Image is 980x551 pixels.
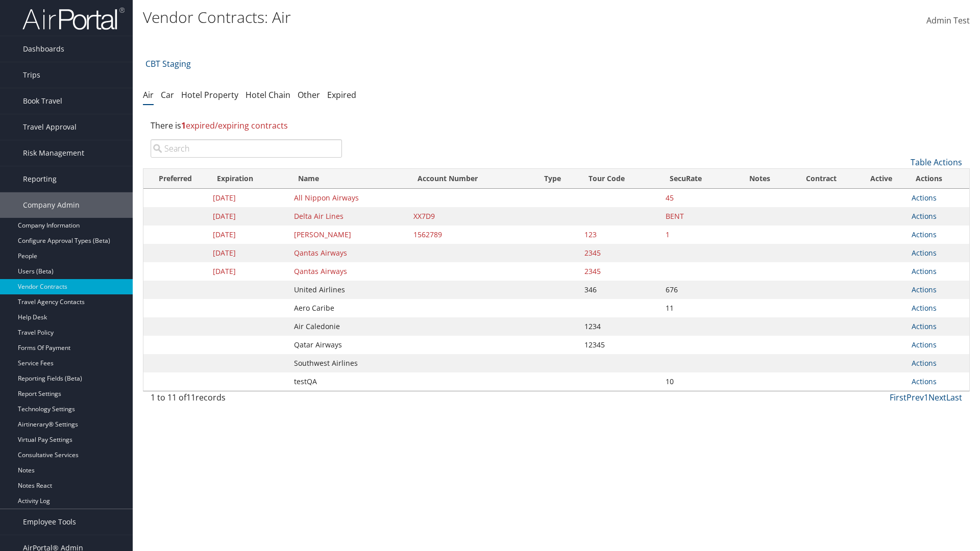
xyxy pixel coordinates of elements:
[912,248,937,258] a: Actions
[660,207,734,226] td: BENT
[912,266,937,276] a: Actions
[208,244,289,262] td: [DATE]
[289,372,409,391] td: testQA
[208,262,289,281] td: [DATE]
[23,36,64,62] span: Dashboards
[23,192,80,218] span: Company Admin
[579,226,660,244] td: 123
[327,89,356,101] a: Expired
[23,114,77,140] span: Travel Approval
[208,169,289,189] th: Expiration: activate to sort column descending
[143,169,208,189] th: Preferred: activate to sort column ascending
[289,317,409,336] td: Air Caledonie
[143,112,970,139] div: There is
[208,207,289,226] td: [DATE]
[912,193,937,203] a: Actions
[208,189,289,207] td: [DATE]
[928,392,946,403] a: Next
[912,285,937,294] a: Actions
[579,262,660,281] td: 2345
[289,281,409,299] td: United Airlines
[23,509,76,535] span: Employee Tools
[408,226,534,244] td: 1562789
[912,358,937,368] a: Actions
[912,211,937,221] a: Actions
[143,7,694,28] h1: Vendor Contracts: Air
[289,299,409,317] td: Aero Caribe
[408,169,534,189] th: Account Number: activate to sort column ascending
[186,392,195,403] span: 11
[660,189,734,207] td: 45
[289,189,409,207] td: All Nippon Airways
[23,166,57,192] span: Reporting
[246,89,290,101] a: Hotel Chain
[926,15,970,26] span: Admin Test
[906,169,969,189] th: Actions
[181,120,288,131] span: expired/expiring contracts
[208,226,289,244] td: [DATE]
[912,340,937,349] a: Actions
[23,88,62,114] span: Book Travel
[786,169,856,189] th: Contract: activate to sort column ascending
[143,89,154,101] a: Air
[579,281,660,299] td: 346
[912,321,937,331] a: Actions
[946,392,962,403] a: Last
[23,140,84,166] span: Risk Management
[289,226,409,244] td: [PERSON_NAME]
[151,139,342,158] input: Search
[912,303,937,313] a: Actions
[579,169,660,189] th: Tour Code: activate to sort column ascending
[22,7,125,31] img: airportal-logo.png
[145,54,191,74] a: CBT Staging
[298,89,320,101] a: Other
[924,392,928,403] a: 1
[289,262,409,281] td: Qantas Airways
[289,354,409,372] td: Southwest Airlines
[289,169,409,189] th: Name: activate to sort column ascending
[289,244,409,262] td: Qantas Airways
[579,317,660,336] td: 1234
[660,226,734,244] td: 1
[289,207,409,226] td: Delta Air Lines
[660,169,734,189] th: SecuRate: activate to sort column ascending
[660,281,734,299] td: 676
[734,169,786,189] th: Notes: activate to sort column ascending
[23,62,40,88] span: Trips
[890,392,906,403] a: First
[911,157,962,168] a: Table Actions
[579,244,660,262] td: 2345
[579,336,660,354] td: 12345
[181,89,238,101] a: Hotel Property
[660,299,734,317] td: 11
[289,336,409,354] td: Qatar Airways
[181,120,186,131] strong: 1
[660,372,734,391] td: 10
[856,169,906,189] th: Active: activate to sort column ascending
[912,377,937,386] a: Actions
[535,169,579,189] th: Type: activate to sort column ascending
[408,207,534,226] td: XX7D9
[906,392,924,403] a: Prev
[912,230,937,239] a: Actions
[161,89,174,101] a: Car
[926,5,970,37] a: Admin Test
[151,391,342,409] div: 1 to 11 of records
